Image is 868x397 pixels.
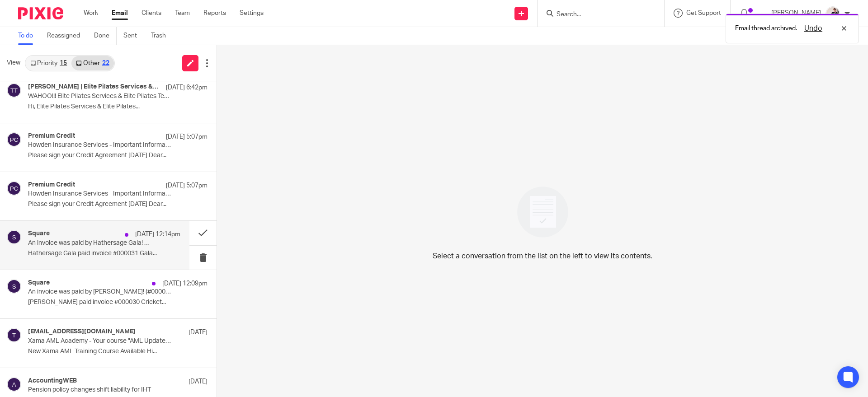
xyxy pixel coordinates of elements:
div: 22 [102,60,109,66]
p: Howden Insurance Services - Important Information about your finance arrangements - Ref D533191DH0 [28,141,172,149]
button: Undo [802,23,825,34]
img: svg%3E [7,377,21,392]
p: [DATE] [189,377,208,386]
a: To do [18,27,40,45]
a: Settings [240,9,264,18]
p: [DATE] 5:07pm [166,132,208,141]
a: Team [175,9,190,18]
p: [DATE] 12:09pm [162,279,208,288]
p: Please sign your Credit Agreement [DATE] Dear... [28,152,208,159]
img: svg%3E [7,132,21,147]
div: 15 [60,60,67,66]
h4: Premium Credit [28,132,75,140]
p: Hi, Elite Pilates Services & Elite Pilates... [28,103,208,111]
h4: Premium Credit [28,181,75,189]
a: Sent [123,27,144,45]
p: Select a conversation from the list on the left to view its contents. [433,251,652,262]
img: svg%3E [7,328,21,342]
a: Email [112,9,128,18]
p: Xama AML Academy - Your course "AML Update - ACSP edition" is now available [28,337,172,345]
p: [PERSON_NAME] paid invoice #000030 Cricket... [28,299,208,306]
p: [DATE] [189,328,208,337]
a: Reports [203,9,226,18]
span: View [7,58,20,68]
h4: [PERSON_NAME] | Elite Pilates Services &amp; Elite Pilates Teacher Training [28,83,161,91]
img: svg%3E [7,181,21,196]
p: [DATE] 5:07pm [166,181,208,190]
img: AV307615.jpg [826,6,840,21]
h4: [EMAIL_ADDRESS][DOMAIN_NAME] [28,328,136,336]
p: An invoice was paid by Hathersage Gala! (#000031) [28,239,150,247]
a: Reassigned [47,27,87,45]
img: image [511,181,574,243]
img: svg%3E [7,230,21,244]
a: Trash [151,27,173,45]
h4: AccountingWEB [28,377,77,385]
p: WAHOO!!! Elite Pilates Services & Elite Pilates Teacher Training Have Accepted their Proposal [28,93,172,100]
p: An invoice was paid by [PERSON_NAME]! (#000030) [28,288,172,296]
p: Please sign your Credit Agreement [DATE] Dear... [28,201,208,208]
img: Pixie [18,7,63,19]
a: Done [94,27,117,45]
h4: Square [28,230,50,238]
p: New Xama AML Training Course Available Hi... [28,348,208,355]
p: [DATE] 6:42pm [166,83,208,92]
p: Hathersage Gala paid invoice #000031 Gala... [28,250,180,257]
p: Pension policy changes shift liability for IHT [28,386,172,394]
img: svg%3E [7,279,21,294]
p: Email thread archived. [735,24,797,33]
p: Howden Insurance Services - Important Information about your finance arrangements - Ref D533190DH0 [28,190,172,198]
a: Clients [142,9,161,18]
a: Work [84,9,98,18]
a: Priority15 [26,56,71,70]
h4: Square [28,279,50,287]
p: [DATE] 12:14pm [135,230,180,239]
img: svg%3E [7,83,21,98]
a: Other22 [71,56,113,70]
